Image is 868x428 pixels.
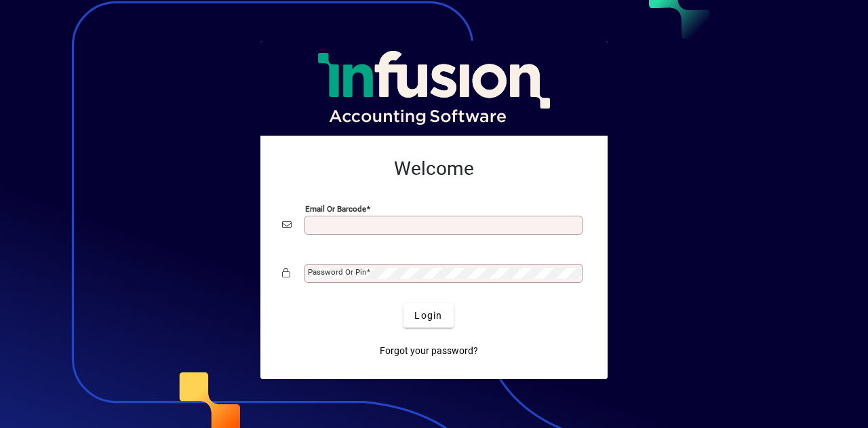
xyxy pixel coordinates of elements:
[374,338,484,363] a: Forgot your password?
[308,267,366,277] mat-label: Password or Pin
[305,204,366,214] mat-label: Email or Barcode
[403,303,453,328] button: Login
[414,309,442,323] span: Login
[282,157,586,180] h2: Welcome
[380,344,478,358] span: Forgot your password?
